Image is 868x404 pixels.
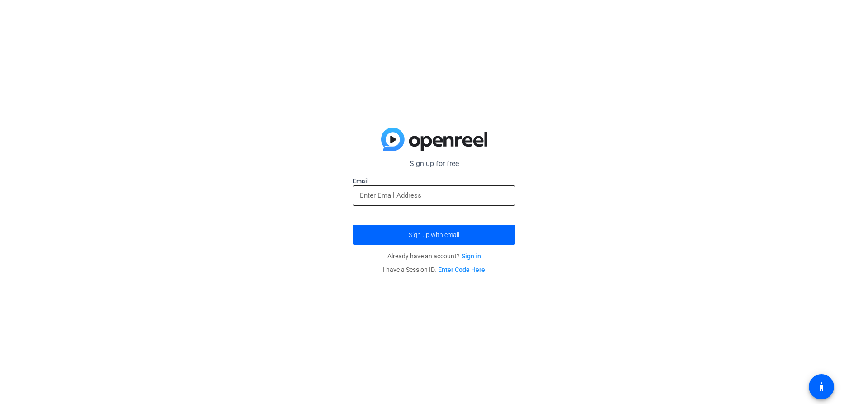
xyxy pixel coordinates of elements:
input: Enter Email Address [360,190,508,201]
img: blue-gradient.svg [381,128,487,151]
a: Sign in [462,252,481,260]
mat-icon: accessibility [816,381,827,392]
a: Enter Code Here [438,266,485,273]
span: I have a Session ID. [383,266,485,273]
span: Already have an account? [387,252,481,260]
p: Sign up for free [353,158,515,169]
label: Email [353,176,515,185]
button: Sign up with email [353,225,515,245]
